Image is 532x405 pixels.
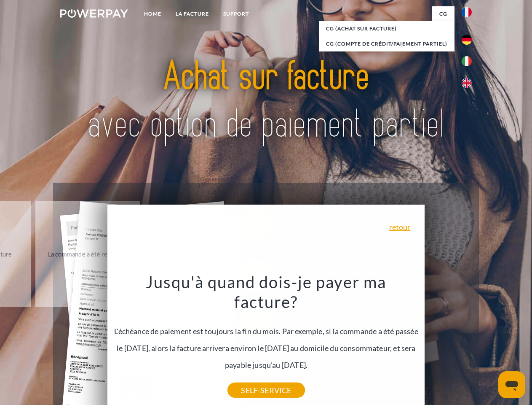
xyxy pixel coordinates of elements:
[462,78,472,88] img: en
[168,6,216,22] a: LA FACTURE
[319,36,454,51] a: CG (Compte de crédit/paiement partiel)
[112,272,420,312] h3: Jusqu'à quand dois-je payer ma facture?
[40,248,135,259] div: La commande a été renvoyée
[60,9,128,18] img: logo-powerpay-white.svg
[137,6,168,22] a: Home
[112,272,420,390] div: L'échéance de paiement est toujours la fin du mois. Par exemple, si la commande a été passée le [...
[227,383,305,398] a: SELF-SERVICE
[389,223,411,231] a: retour
[319,21,454,36] a: CG (achat sur facture)
[216,6,256,22] a: Support
[462,35,472,45] img: de
[80,40,452,162] img: title-powerpay_fr.svg
[498,371,525,398] iframe: Bouton de lancement de la fenêtre de messagerie
[462,7,472,17] img: fr
[462,56,472,66] img: it
[432,6,454,22] a: CG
